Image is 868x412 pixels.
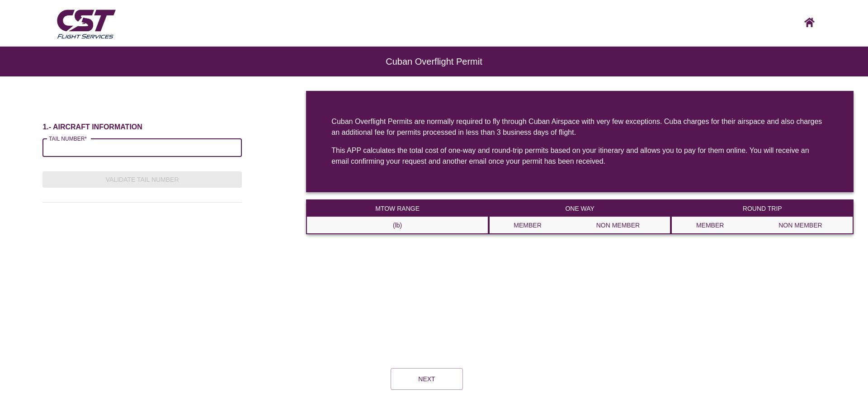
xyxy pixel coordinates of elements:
button: Next [391,368,463,390]
img: CST logo, click here to go home screen [804,18,815,27]
th: NON MEMBER [748,217,853,234]
table: a dense table [306,199,489,234]
h6: 1.- AIRCRAFT INFORMATION [42,123,242,132]
table: a dense table [671,199,854,234]
div: This APP calculates the total cost of one-way and round-trip permits based on your itinerary and ... [331,145,828,167]
th: MEMBER [671,217,748,234]
div: Cuban Overflight Permits are normally required to fly through Cuban Airspace with very few except... [331,116,828,138]
th: MTOW RANGE [307,200,488,217]
label: TAIL NUMBER* [49,135,87,142]
table: a dense table [489,199,671,234]
img: CST Flight Services logo [55,6,118,41]
th: (lb) [307,217,488,234]
th: ONE WAY [489,200,671,217]
th: NON MEMBER [566,217,670,234]
th: ROUND TRIP [671,200,853,217]
th: MEMBER [489,217,566,234]
h6: Cuban Overflight Permit [36,61,832,62]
